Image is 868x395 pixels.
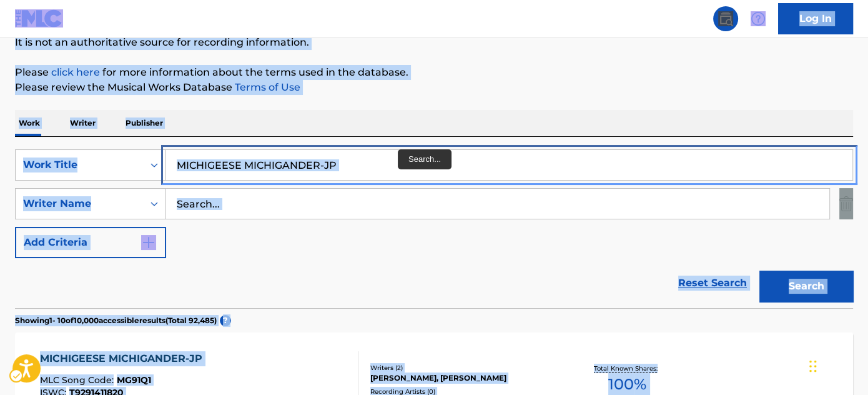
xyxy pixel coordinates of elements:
[15,80,853,95] p: Please review the Musical Works Database
[40,351,209,366] div: MICHIGEESE MICHIGANDER-JP
[15,149,853,308] form: Search Form
[809,347,817,385] div: Drag
[40,374,117,386] span: MLC Song Code :
[141,235,156,250] img: 9d2ae6d4665cec9f34b9.svg
[839,188,853,219] img: Delete Criterion
[806,335,868,395] div: Chat Widget
[143,150,165,180] div: On
[166,189,829,219] input: Search...
[718,11,733,26] img: search
[806,335,868,395] iframe: Hubspot Iframe
[51,66,100,78] a: click here
[370,363,558,372] div: Writers ( 2 )
[220,315,231,326] span: ?
[23,157,136,172] div: Work Title
[672,269,753,297] a: Reset Search
[594,364,661,373] p: Total Known Shares:
[23,196,136,211] div: Writer Name
[759,271,853,302] button: Search
[15,110,44,136] p: Work
[751,11,766,26] img: help
[15,35,853,50] p: It is not an authoritative source for recording information.
[15,9,63,27] img: MLC Logo
[122,110,167,136] p: Publisher
[166,150,852,180] input: Search...
[778,3,853,34] a: Log In
[117,374,151,386] span: MG91Q1
[15,315,217,326] p: Showing 1 - 10 of 10,000 accessible results (Total 92,485 )
[66,110,99,136] p: Writer
[232,81,300,93] a: Terms of Use
[370,372,558,384] div: [PERSON_NAME], [PERSON_NAME]
[15,227,166,258] button: Add Criteria
[15,65,853,80] p: Please for more information about the terms used in the database.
